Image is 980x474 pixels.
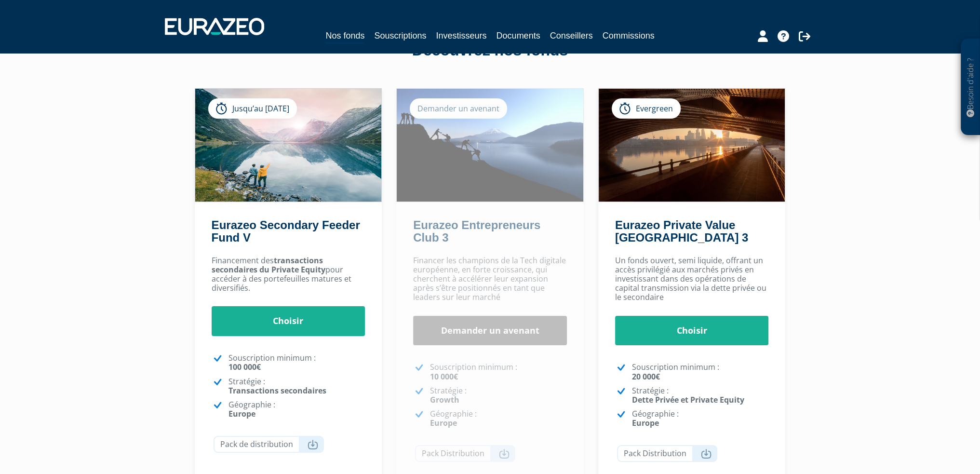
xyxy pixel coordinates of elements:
strong: Europe [228,408,255,419]
a: Conseillers [550,29,593,42]
img: Eurazeo Entrepreneurs Club 3 [397,89,583,202]
a: Investisseurs [436,29,486,42]
p: Besoin d'aide ? [965,44,976,131]
p: Géographie : [430,409,567,428]
p: Souscription minimum : [430,363,567,381]
a: Pack Distribution [617,445,717,462]
p: Financer les champions de la Tech digitale européenne, en forte croissance, qui cherchent à accél... [413,256,567,302]
a: Pack Distribution [415,445,515,462]
strong: 100 000€ [228,362,261,372]
div: Jusqu’au [DATE] [208,98,297,119]
strong: 20 000€ [632,371,660,382]
strong: Transactions secondaires [228,385,326,396]
strong: transactions secondaires du Private Equity [212,255,325,275]
p: Financement des pour accéder à des portefeuilles matures et diversifiés. [212,256,365,293]
img: 1732889491-logotype_eurazeo_blanc_rvb.png [165,18,264,35]
a: Eurazeo Secondary Feeder Fund V [212,218,360,244]
p: Géographie : [632,409,769,428]
strong: Europe [632,418,659,428]
a: Commissions [603,29,655,42]
img: Eurazeo Secondary Feeder Fund V [195,89,382,202]
a: Pack de distribution [214,436,324,453]
a: Nos fonds [325,29,364,44]
p: Stratégie : [430,386,567,405]
a: Demander un avenant [413,316,567,346]
p: Stratégie : [228,377,365,395]
a: Souscriptions [374,29,426,42]
p: Géographie : [228,400,365,419]
a: Choisir [615,316,769,346]
strong: Europe [430,418,457,428]
strong: 10 000€ [430,371,458,382]
a: Eurazeo Entrepreneurs Club 3 [413,218,540,244]
a: Eurazeo Private Value [GEOGRAPHIC_DATA] 3 [615,218,748,244]
div: Demander un avenant [410,98,507,119]
a: Documents [497,29,540,42]
p: Souscription minimum : [228,353,365,372]
p: Stratégie : [632,386,769,405]
strong: Dette Privée et Private Equity [632,394,744,405]
div: Evergreen [612,98,681,119]
p: Un fonds ouvert, semi liquide, offrant un accès privilégié aux marchés privés en investissant dan... [615,256,769,302]
strong: Growth [430,394,459,405]
a: Choisir [212,306,365,336]
p: Souscription minimum : [632,363,769,381]
img: Eurazeo Private Value Europe 3 [599,89,785,202]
